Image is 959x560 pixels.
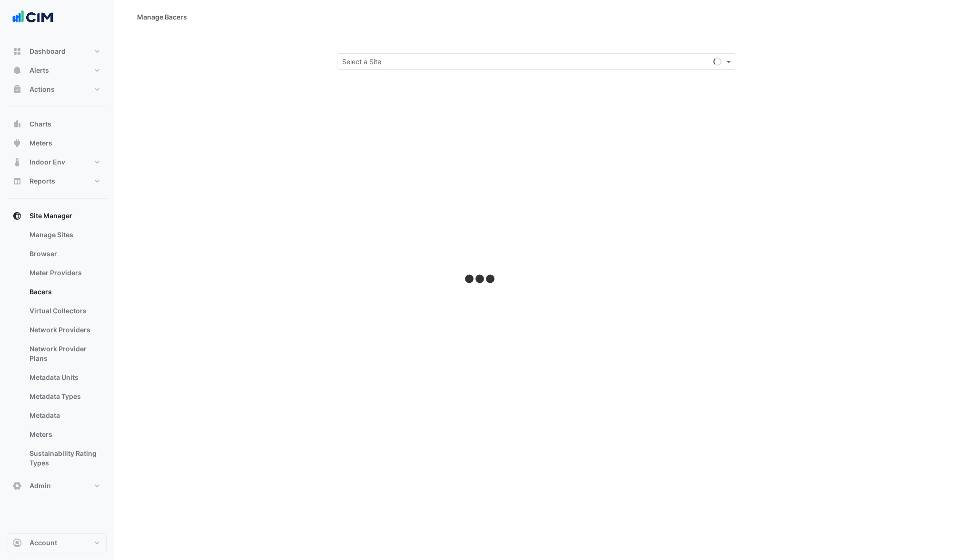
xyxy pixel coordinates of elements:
[22,425,107,444] a: Meters
[8,115,107,134] button: Charts
[12,481,22,491] app-icon: Admin
[8,42,107,61] button: Dashboard
[30,157,65,167] span: Indoor Env
[8,153,107,172] button: Indoor Env
[12,138,22,148] app-icon: Meters
[30,85,55,94] span: Actions
[8,533,107,552] button: Account
[11,8,54,27] img: Company Logo
[8,61,107,80] button: Alerts
[8,225,107,476] div: Site Manager
[30,119,51,129] span: Charts
[22,320,107,339] a: Network Providers
[12,85,22,94] app-icon: Actions
[12,66,22,75] app-icon: Alerts
[30,538,57,548] span: Account
[30,176,55,186] span: Reports
[8,206,107,225] button: Site Manager
[12,47,22,56] app-icon: Dashboard
[12,211,22,221] app-icon: Site Manager
[30,138,52,148] span: Meters
[137,12,187,22] div: Manage Bacers
[8,80,107,99] button: Actions
[12,119,22,129] app-icon: Charts
[22,244,107,263] a: Browser
[8,134,107,153] button: Meters
[30,66,49,75] span: Alerts
[12,176,22,186] app-icon: Reports
[30,47,66,56] span: Dashboard
[30,211,72,221] span: Site Manager
[22,368,107,387] a: Metadata Units
[22,339,107,368] a: Network Provider Plans
[22,263,107,282] a: Meter Providers
[22,444,107,473] a: Sustainability Rating Types
[12,157,22,167] app-icon: Indoor Env
[30,481,51,491] span: Admin
[22,301,107,320] a: Virtual Collectors
[22,225,107,244] a: Manage Sites
[8,476,107,495] button: Admin
[22,406,107,425] a: Metadata
[22,387,107,406] a: Metadata Types
[22,282,107,301] a: Bacers
[8,172,107,191] button: Reports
